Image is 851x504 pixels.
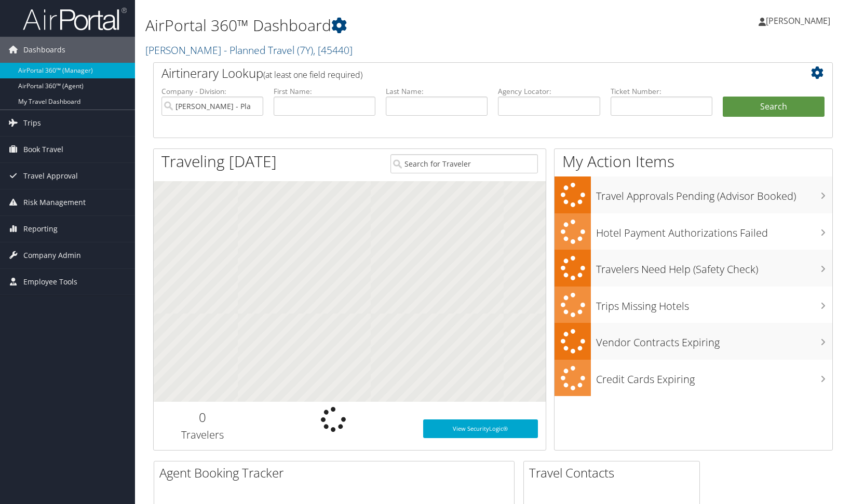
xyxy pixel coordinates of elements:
[390,154,538,173] input: Search for Traveler
[723,97,825,117] button: Search
[161,151,277,172] h1: Traveling [DATE]
[23,242,81,268] span: Company Admin
[423,419,538,438] a: View SecurityLogic®
[611,86,712,97] label: Ticket Number:
[759,5,841,36] a: [PERSON_NAME]
[145,43,353,57] a: [PERSON_NAME] - Planned Travel
[23,269,77,295] span: Employee Tools
[161,86,263,97] label: Company - Division:
[596,294,832,314] h3: Trips Missing Hotels
[596,221,832,240] h3: Hotel Payment Authorizations Failed
[23,37,65,63] span: Dashboards
[23,137,63,162] span: Book Travel
[766,15,830,26] span: [PERSON_NAME]
[386,86,488,97] label: Last Name:
[159,464,514,482] h2: Agent Booking Tracker
[161,408,244,426] h2: 0
[313,43,353,57] span: , [ 45440 ]
[498,86,600,97] label: Agency Locator:
[555,213,832,250] a: Hotel Payment Authorizations Failed
[596,367,832,387] h3: Credit Cards Expiring
[23,216,58,242] span: Reporting
[555,176,832,213] a: Travel Approvals Pending (Advisor Booked)
[23,110,41,136] span: Trips
[274,86,375,97] label: First Name:
[596,184,832,203] h3: Travel Approvals Pending (Advisor Booked)
[23,189,86,215] span: Risk Management
[297,43,313,57] span: ( 7Y )
[263,69,362,80] span: (at least one field required)
[596,257,832,277] h3: Travelers Need Help (Safety Check)
[555,323,832,360] a: Vendor Contracts Expiring
[529,464,699,482] h2: Travel Contacts
[23,163,78,189] span: Travel Approval
[161,428,244,442] h3: Travelers
[596,330,832,350] h3: Vendor Contracts Expiring
[145,15,609,36] h1: AirPortal 360™ Dashboard
[161,64,768,82] h2: Airtinerary Lookup
[555,287,832,323] a: Trips Missing Hotels
[555,151,832,172] h1: My Action Items
[555,360,832,397] a: Credit Cards Expiring
[23,7,127,31] img: airportal-logo.png
[555,250,832,287] a: Travelers Need Help (Safety Check)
